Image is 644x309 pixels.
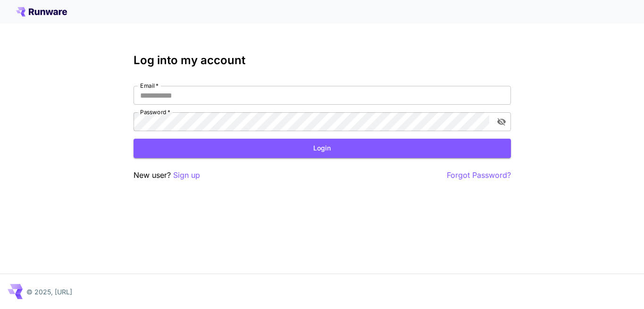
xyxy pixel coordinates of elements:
[447,169,511,181] button: Forgot Password?
[493,113,510,130] button: toggle password visibility
[140,82,159,90] label: Email
[26,287,72,297] p: © 2025, [URL]
[140,108,170,116] label: Password
[134,139,511,158] button: Login
[134,54,511,67] h3: Log into my account
[134,169,200,181] p: New user?
[173,169,200,181] button: Sign up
